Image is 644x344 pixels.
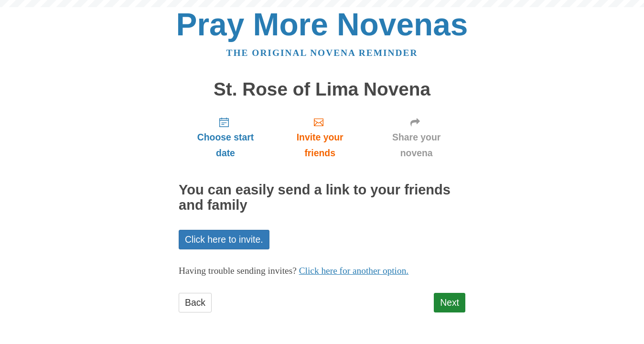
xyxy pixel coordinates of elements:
span: Invite your friends [282,129,358,161]
h2: You can easily send a link to your friends and family [179,183,465,213]
a: Click here to invite. [179,230,269,249]
h1: St. Rose of Lima Novena [179,79,465,100]
a: Invite your friends [272,109,367,166]
a: Pray More Novenas [176,7,468,42]
span: Share your novena [377,129,456,161]
a: Click here for another option. [299,266,409,276]
span: Choose start date [188,129,263,161]
a: Choose start date [179,109,272,166]
a: The original novena reminder [226,48,418,58]
span: Having trouble sending invites? [179,266,297,276]
a: Share your novena [367,109,465,166]
a: Next [434,293,465,312]
a: Back [179,293,212,312]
